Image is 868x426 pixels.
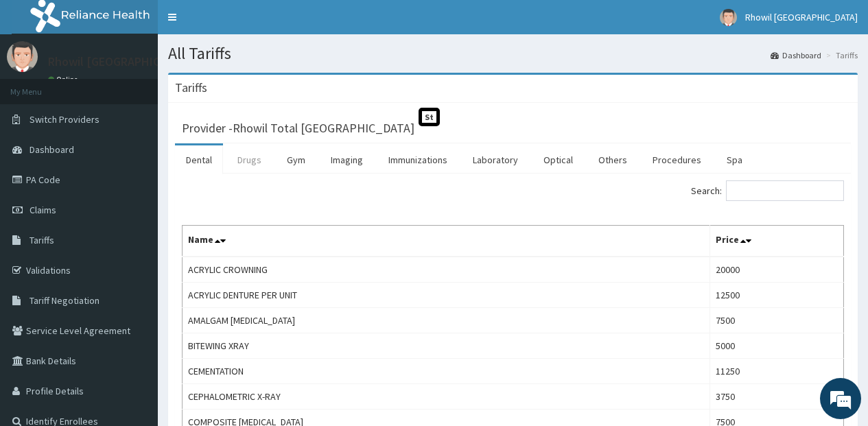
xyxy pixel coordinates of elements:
a: Procedures [642,145,712,174]
img: User Image [720,9,737,26]
img: User Image [7,41,38,72]
td: CEMENTATION [183,359,710,384]
td: 20000 [709,257,843,283]
a: Gym [276,145,316,174]
a: Dental [175,145,223,174]
a: Spa [716,145,753,174]
a: Dashboard [771,49,821,61]
th: Price [709,226,843,257]
span: Tariffs [30,234,54,246]
a: Immunizations [377,145,458,174]
a: Imaging [320,145,374,174]
td: 7500 [709,308,843,333]
label: Search: [691,180,844,201]
td: 12500 [709,283,843,308]
h1: All Tariffs [168,45,858,62]
span: St [419,108,440,126]
span: Dashboard [30,143,74,156]
span: Rhowil [GEOGRAPHIC_DATA] [745,11,858,23]
span: Switch Providers [30,113,99,126]
td: AMALGAM [MEDICAL_DATA] [183,308,710,333]
input: Search: [726,180,844,201]
td: 11250 [709,359,843,384]
td: 5000 [709,333,843,359]
td: BITEWING XRAY [183,333,710,359]
a: Online [48,75,81,84]
h3: Tariffs [175,82,207,94]
h3: Provider - Rhowil Total [GEOGRAPHIC_DATA] [182,122,414,134]
a: Others [587,145,638,174]
a: Optical [532,145,584,174]
a: Drugs [226,145,272,174]
td: ACRYLIC DENTURE PER UNIT [183,283,710,308]
span: Claims [30,204,56,216]
th: Name [183,226,710,257]
p: Rhowil [GEOGRAPHIC_DATA] [48,56,200,68]
td: 3750 [709,384,843,410]
td: CEPHALOMETRIC X-RAY [183,384,710,410]
li: Tariffs [823,49,858,61]
a: Laboratory [462,145,529,174]
td: ACRYLIC CROWNING [183,257,710,283]
span: Tariff Negotiation [30,294,99,307]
